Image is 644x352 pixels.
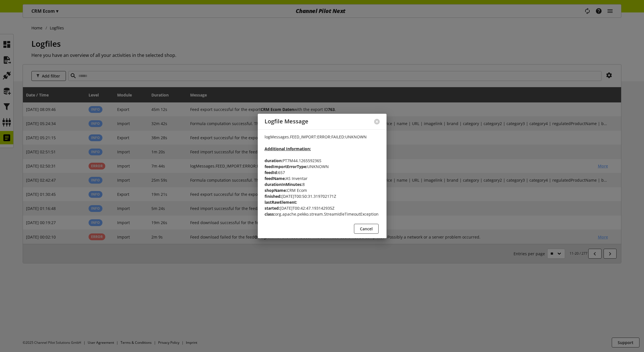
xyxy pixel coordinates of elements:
[265,205,280,211] b: started:
[354,224,379,234] button: Cancel
[265,118,308,125] h2: Logfile Message
[265,170,278,175] b: feedId:
[265,164,307,169] b: feedImportErrorType:
[265,211,275,217] b: class:
[265,194,282,199] b: finished:
[265,199,297,205] b: lastRawElement:
[265,176,286,181] b: feedName:
[265,158,283,163] b: duration:
[360,226,373,232] span: Cancel
[265,134,380,217] p: logMessages.FEED_IMPORT:ERROR:FAILED:UNKNOWN PT7M44.126559236S UNKNOWN 657 AS Inventar 8 CRM Ecom...
[265,182,302,187] b: durationInMinutes:
[265,146,311,151] b: Additional Information:
[265,188,287,193] b: shopName:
